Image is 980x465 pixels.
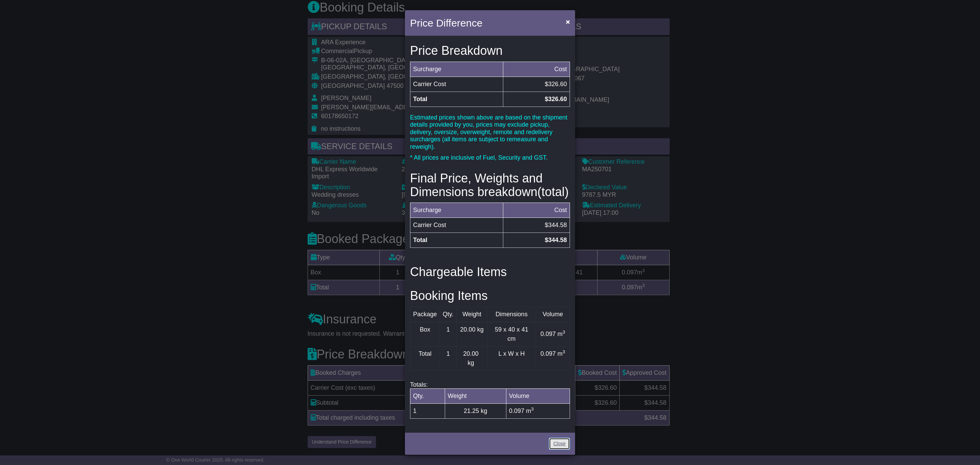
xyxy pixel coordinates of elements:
[410,203,503,218] td: Surcharge
[503,77,570,92] td: $326.60
[410,404,445,419] td: 1
[549,438,570,450] a: Close
[410,172,570,198] h3: Final Price, Weights and Dimensions breakdown(total)
[410,233,503,248] td: Total
[506,389,570,404] td: Volume
[566,18,570,26] span: ×
[410,381,428,388] span: Totals:
[410,265,570,279] h3: Chargeable Items
[536,346,570,370] td: 0.097 m
[487,346,536,370] td: L x W x H
[536,322,570,347] td: 0.097 m
[410,44,570,58] h3: Price Breakdown
[410,15,483,31] h4: Price Difference
[456,346,487,370] td: 20.00 kg
[487,322,536,347] td: 59 x 40 x 41 cm
[503,203,570,218] td: Cost
[503,233,570,248] td: $344.58
[440,307,457,322] td: Qty.
[503,62,570,77] td: Cost
[456,322,487,347] td: 20.00 kg
[410,307,440,322] td: Package
[562,349,565,354] sup: 3
[509,407,534,414] span: 0.097 m
[410,92,503,107] td: Total
[410,289,570,303] h3: Booking Items
[487,307,536,322] td: Dimensions
[503,92,570,107] td: $326.60
[410,389,445,404] td: Qty.
[464,407,487,414] span: 21.25 kg
[440,346,457,370] td: 1
[410,346,440,370] td: Total
[456,307,487,322] td: Weight
[410,77,503,92] td: Carrier Cost
[413,325,437,334] div: Box
[562,330,565,335] sup: 3
[410,114,570,151] p: Estimated prices shown above are based on the shipment details provided by you, prices may exclud...
[410,154,570,162] p: * All prices are inclusive of Fuel, Security and GST.
[531,406,534,412] sup: 3
[410,218,503,233] td: Carrier Cost
[536,307,570,322] td: Volume
[410,62,503,77] td: Surcharge
[503,218,570,233] td: $344.58
[562,15,573,29] button: Close
[440,322,457,347] td: 1
[445,389,506,404] td: Weight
